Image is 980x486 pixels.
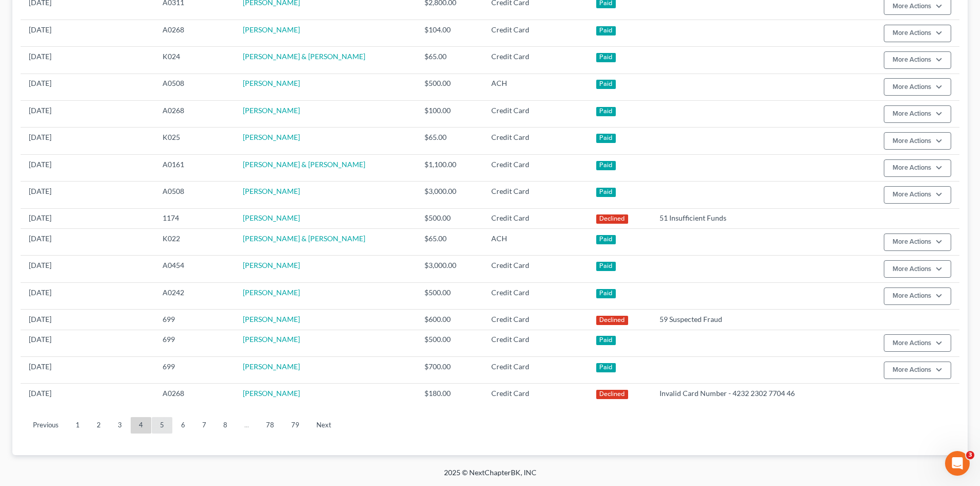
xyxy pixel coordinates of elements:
a: [PERSON_NAME] & [PERSON_NAME] [243,234,365,243]
td: [DATE] [21,330,154,356]
button: More Actions [884,362,951,379]
td: $500.00 [416,74,483,100]
div: Paid [596,134,616,143]
td: A0268 [154,101,235,128]
a: [PERSON_NAME] [243,133,300,141]
td: 1174 [154,208,235,228]
a: 1 [67,417,88,434]
td: Credit Card [483,208,588,228]
td: $600.00 [416,310,483,330]
a: [PERSON_NAME] [243,362,300,371]
a: 6 [173,417,193,434]
td: $500.00 [416,282,483,309]
div: Paid [596,161,616,170]
td: A0508 [154,74,235,100]
td: Credit Card [483,128,588,154]
td: 699 [154,330,235,356]
div: Paid [596,53,616,62]
td: [DATE] [21,128,154,154]
button: More Actions [884,186,951,204]
a: [PERSON_NAME] [243,315,300,323]
div: Paid [596,363,616,372]
td: ACH [483,74,588,100]
td: A0268 [154,384,235,404]
a: 8 [215,417,236,434]
div: Paid [596,262,616,271]
td: Invalid Card Number - 4232 2302 7704 46 [651,384,850,404]
td: A0268 [154,20,235,46]
td: Credit Card [483,384,588,404]
a: [PERSON_NAME] [243,335,300,344]
td: A0508 [154,182,235,208]
td: Credit Card [483,154,588,181]
td: Credit Card [483,357,588,384]
a: 4 [131,417,151,434]
td: $3,000.00 [416,182,483,208]
span: 3 [966,451,974,459]
td: $100.00 [416,101,483,128]
td: [DATE] [21,47,154,74]
a: [PERSON_NAME] & [PERSON_NAME] [243,160,365,169]
td: Credit Card [483,20,588,46]
button: More Actions [884,159,951,177]
div: Paid [596,26,616,35]
td: [DATE] [21,182,154,208]
td: [DATE] [21,357,154,384]
td: A0242 [154,282,235,309]
div: 2025 © NextChapterBK, INC [197,467,783,486]
td: [DATE] [21,256,154,282]
td: $104.00 [416,20,483,46]
div: Paid [596,188,616,197]
a: [PERSON_NAME] [243,25,300,34]
div: Paid [596,289,616,298]
td: [DATE] [21,384,154,404]
td: Credit Card [483,101,588,128]
td: Credit Card [483,256,588,282]
a: 7 [194,417,215,434]
td: $3,000.00 [416,256,483,282]
td: $65.00 [416,47,483,74]
a: 5 [152,417,172,434]
div: Paid [596,80,616,89]
td: 699 [154,310,235,330]
td: $65.00 [416,229,483,256]
td: $500.00 [416,330,483,356]
td: 59 Suspected Fraud [651,310,850,330]
td: Credit Card [483,282,588,309]
td: ACH [483,229,588,256]
div: Declined [596,390,628,399]
a: 78 [258,417,282,434]
button: More Actions [884,334,951,352]
td: A0161 [154,154,235,181]
a: [PERSON_NAME] [243,213,300,222]
td: [DATE] [21,154,154,181]
a: 79 [283,417,308,434]
div: Paid [596,336,616,345]
a: [PERSON_NAME] [243,187,300,195]
td: Credit Card [483,330,588,356]
a: Previous [25,417,67,434]
button: More Actions [884,233,951,251]
td: $500.00 [416,208,483,228]
a: 2 [88,417,109,434]
a: [PERSON_NAME] [243,261,300,269]
td: [DATE] [21,282,154,309]
a: 3 [110,417,130,434]
td: [DATE] [21,20,154,46]
a: [PERSON_NAME] & [PERSON_NAME] [243,52,365,61]
a: Next [308,417,340,434]
button: More Actions [884,132,951,150]
td: $1,100.00 [416,154,483,181]
button: More Actions [884,105,951,123]
div: Paid [596,107,616,116]
a: [PERSON_NAME] [243,288,300,297]
iframe: Intercom live chat [945,451,970,476]
td: K022 [154,229,235,256]
td: [DATE] [21,101,154,128]
td: Credit Card [483,47,588,74]
td: Credit Card [483,310,588,330]
td: 51 Insufficient Funds [651,208,850,228]
button: More Actions [884,78,951,96]
td: [DATE] [21,310,154,330]
td: [DATE] [21,208,154,228]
